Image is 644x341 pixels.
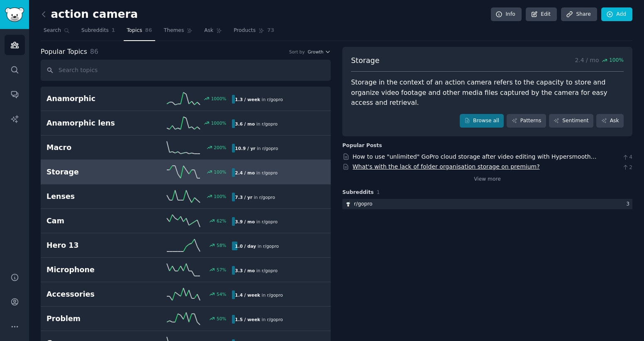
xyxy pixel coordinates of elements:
a: What's with the lack of folder organisation storage on premium? [353,163,540,170]
div: in [232,266,281,275]
a: Cam62%3.9 / moin r/gopro [41,209,331,233]
a: Subreddits1 [78,24,118,41]
a: Patterns [507,114,546,128]
span: Growth [307,49,323,55]
div: r/ gopro [354,201,372,208]
a: Microphone57%3.3 / moin r/gopro [41,258,331,282]
h2: Hero 13 [46,240,139,251]
span: Popular Topics [41,47,87,57]
a: Lenses100%7.3 / yrin r/gopro [41,184,331,209]
span: r/ gopro [262,219,278,224]
b: 3.3 / mo [235,268,255,273]
a: Share [561,7,597,22]
a: Anamorphic1000%1.3 / weekin r/gopro [41,87,331,111]
a: Sentiment [549,114,593,128]
button: Growth [307,49,331,55]
a: Ask [201,24,225,41]
b: 1.0 / day [235,244,256,249]
b: 1.4 / week [235,293,260,297]
a: Problem50%1.5 / weekin r/gopro [41,307,331,331]
h2: Macro [46,143,139,153]
span: r/ gopro [262,121,278,126]
a: Topics86 [124,24,155,41]
span: Search [44,27,61,34]
h2: Anamorphic lens [46,118,139,128]
a: Edit [526,7,557,22]
h2: Cam [46,216,139,226]
span: r/ gopro [263,244,279,249]
span: r/ gopro [262,268,278,273]
span: 1 [112,27,115,34]
span: 86 [90,48,98,56]
span: 2 [622,164,632,172]
div: Popular Posts [342,142,382,150]
span: 4 [622,154,632,161]
span: 73 [267,27,274,34]
span: Storage [351,56,379,66]
div: in [232,144,281,152]
h2: Problem [46,314,139,324]
div: in [232,95,285,104]
span: 100 % [609,57,624,64]
span: r/ gopro [267,293,283,297]
b: 10.9 / yr [235,146,255,151]
a: View more [474,176,501,183]
span: r/ gopro [259,195,275,200]
span: Subreddits [81,27,109,34]
h2: action camera [41,8,138,21]
span: Products [234,27,256,34]
div: 50 % [217,316,226,322]
div: 100 % [214,169,226,175]
a: How to use "unlimited" GoPro cloud storage after video editing with Hypersmooth Pro/Reelsteady [353,153,597,169]
h2: Microphone [46,265,139,275]
div: 3 [626,201,632,208]
div: 58 % [217,242,226,248]
div: 54 % [217,291,226,297]
a: Products73 [231,24,277,41]
a: Ask [596,114,624,128]
div: 62 % [217,218,226,224]
h2: Lenses [46,191,139,202]
b: 1.3 / week [235,97,260,102]
div: in [232,242,282,250]
a: Search [41,24,73,41]
div: Sort by [289,49,305,55]
b: 3.9 / mo [235,219,255,224]
span: r/ gopro [267,97,283,102]
div: Storage in the context of an action camera refers to the capacity to store and organize video foo... [351,77,624,108]
a: gopror/gopro3 [342,199,632,209]
div: in [232,168,281,177]
span: 86 [145,27,152,34]
div: 57 % [217,267,226,273]
h2: Anamorphic [46,94,139,104]
span: 1 [377,189,380,195]
b: 7.3 / yr [235,195,252,200]
h2: Storage [46,167,139,177]
a: Info [491,7,522,22]
div: 200 % [214,145,226,150]
div: 1000 % [211,96,227,102]
a: Storage100%2.4 / moin r/gopro [41,160,331,184]
div: 1000 % [211,120,227,126]
div: in [232,315,285,324]
a: Add [601,7,632,22]
span: Subreddits [342,189,374,196]
span: Topics [127,27,142,34]
div: 100 % [214,193,226,199]
a: Macro200%10.9 / yrin r/gopro [41,135,331,160]
span: Themes [164,27,184,34]
b: 2.4 / mo [235,170,255,175]
b: 1.5 / week [235,317,260,322]
p: 2.4 / mo [575,56,624,66]
a: Hero 1358%1.0 / dayin r/gopro [41,233,331,258]
a: Anamorphic lens1000%3.6 / moin r/gopro [41,111,331,135]
input: Search topics [41,60,331,81]
a: Browse all [460,114,504,128]
img: GummySearch logo [5,7,24,22]
b: 3.6 / mo [235,121,255,126]
img: gopro [345,201,351,207]
span: r/ gopro [267,317,283,322]
a: Themes [161,24,196,41]
a: Accessories54%1.4 / weekin r/gopro [41,282,331,307]
div: in [232,290,285,299]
